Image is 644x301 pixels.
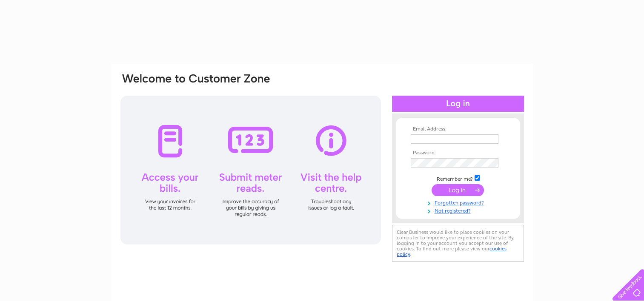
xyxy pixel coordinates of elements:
[411,206,507,214] a: Not registered?
[409,126,507,132] th: Email Address:
[397,246,507,257] a: cookies policy
[432,184,484,196] input: Submit
[409,174,507,182] td: Remember me?
[409,150,507,156] th: Password:
[411,198,507,206] a: Forgotten password?
[392,225,524,262] div: Clear Business would like to place cookies on your computer to improve your experience of the sit...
